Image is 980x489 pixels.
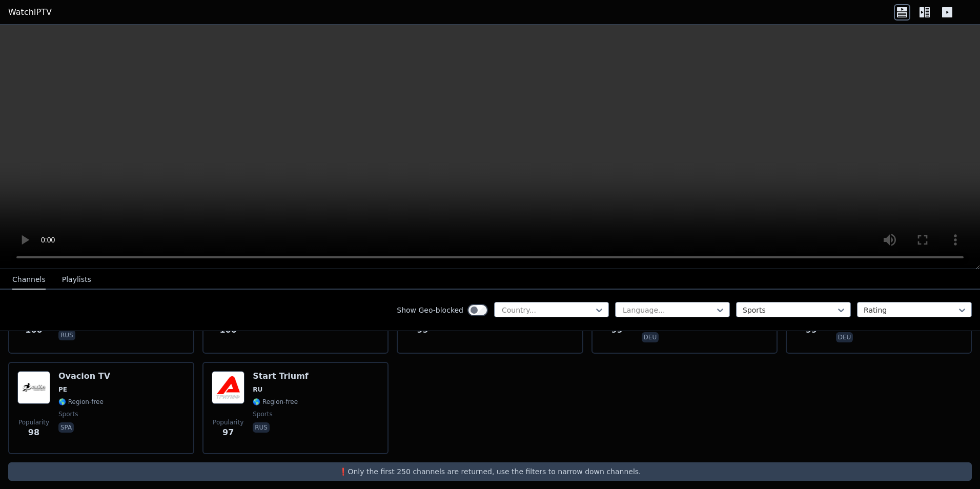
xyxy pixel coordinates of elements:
label: Show Geo-blocked [397,305,463,315]
span: Popularity [213,418,243,426]
span: 97 [222,426,234,439]
span: sports [58,410,78,418]
p: spa [58,422,74,433]
p: ❗️Only the first 250 channels are returned, use the filters to narrow down channels. [12,466,968,477]
span: sports [253,410,272,418]
span: 🌎 Region-free [58,398,104,406]
span: PE [58,385,67,394]
span: Popularity [18,418,49,426]
p: rus [58,330,75,340]
p: rus [253,422,270,433]
img: Ovacion TV [17,371,50,404]
h6: Ovacion TV [58,371,110,381]
a: WatchIPTV [8,6,52,18]
span: 98 [28,426,39,439]
img: Start Triumf [212,371,244,404]
button: Channels [12,270,46,290]
span: RU [253,385,262,394]
p: deu [836,332,853,342]
span: 🌎 Region-free [253,398,298,406]
p: deu [642,332,659,342]
h6: Start Triumf [253,371,309,381]
button: Playlists [62,270,91,290]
